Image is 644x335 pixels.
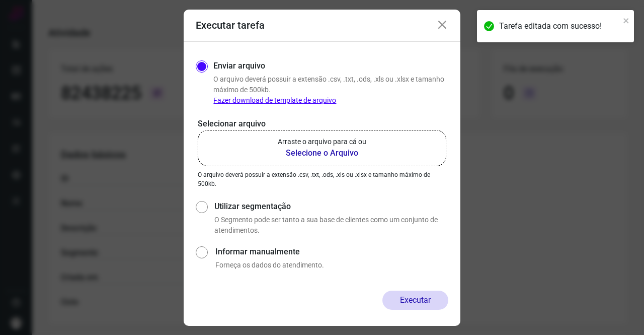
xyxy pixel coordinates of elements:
[215,260,448,271] p: Forneça os dados do atendimento.
[213,60,265,72] label: Enviar arquivo
[213,96,336,104] a: Fazer download de template de arquivo
[198,170,446,188] p: O arquivo deverá possuir a extensão .csv, .txt, .ods, .xls ou .xlsx e tamanho máximo de 500kb.
[623,14,630,26] button: close
[213,74,448,106] p: O arquivo deverá possuir a extensão .csv, .txt, .ods, .xls ou .xlsx e tamanho máximo de 500kb.
[278,137,366,147] p: Arraste o arquivo para cá ou
[278,147,366,159] b: Selecione o Arquivo
[499,20,620,32] div: Tarefa editada com sucesso!
[214,200,448,213] label: Utilizar segmentação
[214,215,448,236] p: O Segmento pode ser tanto a sua base de clientes como um conjunto de atendimentos.
[382,291,448,310] button: Executar
[215,246,448,258] label: Informar manualmente
[196,19,265,31] h3: Executar tarefa
[198,118,446,130] p: Selecionar arquivo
